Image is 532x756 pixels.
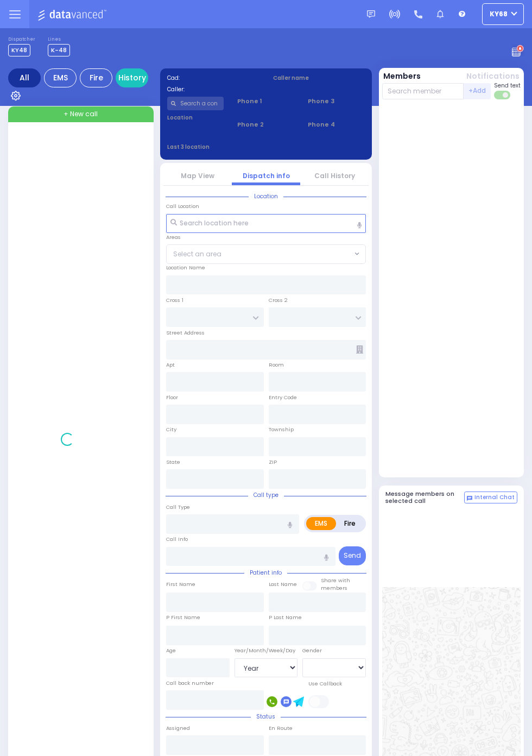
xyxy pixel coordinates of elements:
[166,214,366,234] input: Search location here
[237,97,294,106] span: Phone 1
[181,171,214,180] a: Map View
[339,546,366,565] button: Send
[243,171,290,180] a: Dispatch info
[249,192,283,200] span: Location
[8,36,35,43] label: Dispatcher
[466,71,520,82] button: Notifications
[302,647,322,654] label: Gender
[166,581,195,588] label: First Name
[244,569,287,577] span: Patient info
[48,44,70,56] span: K-48
[494,81,521,90] span: Send text
[166,234,181,241] label: Areas
[64,109,98,119] span: + New call
[166,394,178,401] label: Floor
[166,426,176,433] label: City
[269,581,297,588] label: Last Name
[48,36,70,43] label: Lines
[235,647,298,654] div: Year/Month/Week/Day
[308,680,342,688] label: Use Callback
[166,535,188,543] label: Call Info
[166,297,183,304] label: Cross 1
[367,10,375,18] img: message.svg
[251,713,281,721] span: Status
[306,517,336,530] label: EMS
[237,120,294,129] span: Phone 2
[166,724,190,732] label: Assigned
[335,517,364,530] label: Fire
[308,97,365,106] span: Phone 3
[167,74,259,82] label: Cad:
[314,171,355,180] a: Call History
[166,458,180,466] label: State
[269,297,288,304] label: Cross 2
[308,120,365,129] span: Phone 4
[269,614,302,621] label: P Last Name
[116,68,148,87] a: History
[494,90,511,100] label: Turn off text
[474,494,515,501] span: Internal Chat
[167,114,224,122] label: Location
[80,68,112,87] div: Fire
[269,361,284,369] label: Room
[166,264,205,272] label: Location Name
[167,143,267,151] label: Last 3 location
[173,249,221,259] span: Select an area
[356,345,363,354] span: Other building occupants
[464,492,517,503] button: Internal Chat
[269,458,277,466] label: ZIP
[382,83,464,99] input: Search member
[248,491,284,499] span: Call type
[44,68,77,87] div: EMS
[166,329,205,337] label: Street Address
[321,577,350,584] small: Share with
[166,679,214,687] label: Call back number
[482,3,524,25] button: ky68
[321,584,347,591] span: members
[166,614,200,621] label: P First Name
[166,203,199,210] label: Call Location
[385,490,465,505] h5: Message members on selected call
[8,44,30,56] span: KY48
[37,8,110,21] img: Logo
[166,503,190,511] label: Call Type
[269,426,294,433] label: Township
[273,74,365,82] label: Caller name
[167,97,224,110] input: Search a contact
[8,68,41,87] div: All
[166,647,176,654] label: Age
[490,9,508,19] span: ky68
[166,361,175,369] label: Apt
[383,71,421,82] button: Members
[167,85,259,93] label: Caller:
[269,724,293,732] label: En Route
[269,394,297,401] label: Entry Code
[467,496,472,501] img: comment-alt.png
